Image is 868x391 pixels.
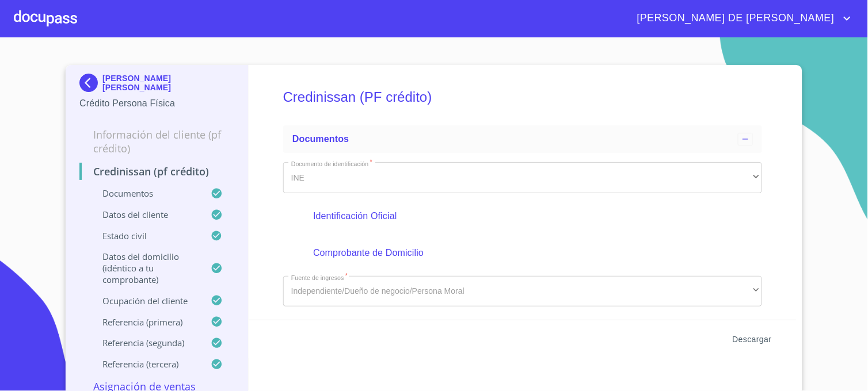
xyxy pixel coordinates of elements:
p: Comprobante de Domicilio [313,246,732,260]
p: Referencia (segunda) [79,337,211,348]
span: [PERSON_NAME] DE [PERSON_NAME] [629,9,840,28]
button: Descargar [728,329,776,350]
p: Credinissan (PF crédito) [79,164,234,178]
div: Independiente/Dueño de negocio/Persona Moral [283,276,762,307]
p: Información del cliente (PF crédito) [79,128,234,155]
p: Crédito Persona Física [79,97,234,110]
p: Datos del cliente [79,209,211,220]
span: Descargar [733,332,772,347]
p: Referencia (primera) [79,316,211,328]
div: Documentos [283,125,762,153]
button: account of current user [629,9,854,28]
p: Referencia (tercera) [79,358,211,370]
p: Estado Civil [79,230,211,241]
p: Identificación Oficial [313,209,732,223]
p: [PERSON_NAME] [PERSON_NAME] [102,74,234,92]
h5: Credinissan (PF crédito) [283,74,762,121]
p: Datos del domicilio (idéntico a tu comprobante) [79,251,211,285]
p: Documentos [79,187,211,199]
div: INE [283,162,762,193]
img: Docupass spot blue [79,74,102,92]
p: Ocupación del Cliente [79,295,211,306]
div: [PERSON_NAME] [PERSON_NAME] [79,74,234,97]
span: Documentos [292,134,349,144]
